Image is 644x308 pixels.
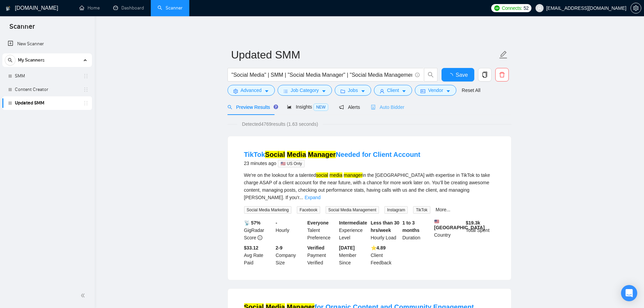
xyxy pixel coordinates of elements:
[287,104,292,109] span: area-chart
[339,220,367,226] b: Intermediate
[316,172,328,178] mark: social
[278,160,305,167] span: 🇺🇸 US Only
[232,71,412,79] input: Search Freelance Jobs...
[494,5,500,11] img: upwork-logo.png
[297,206,320,214] span: Facebook
[308,151,336,158] mark: Manager
[244,220,261,226] b: 📡 57%
[113,5,144,11] a: dashboardDashboard
[387,87,399,94] span: Client
[462,87,480,94] a: Reset All
[478,68,492,81] button: copy
[442,68,474,81] button: Save
[15,83,79,96] a: Content Creator
[371,104,404,110] span: Auto Bidder
[278,85,332,96] button: barsJob Categorycaret-down
[421,89,425,94] span: idcard
[433,219,464,241] div: Country
[287,104,328,110] span: Insights
[434,219,485,230] b: [GEOGRAPHIC_DATA]
[5,58,15,63] span: search
[371,105,376,110] span: robot
[380,89,384,94] span: user
[374,85,412,96] button: userClientcaret-down
[621,285,637,301] div: Open Intercom Messenger
[330,172,342,178] mark: media
[371,245,386,251] b: ⭐️ 4.89
[348,87,358,94] span: Jobs
[415,85,456,96] button: idcardVendorcaret-down
[371,220,400,233] b: Less than 30 hrs/week
[307,245,325,251] b: Verified
[244,206,292,214] span: Social Media Marketing
[264,89,269,94] span: caret-down
[361,89,365,94] span: caret-down
[326,206,379,214] span: Social Media Management
[237,120,323,128] span: Detected 4769 results (1.63 seconds)
[6,3,10,14] img: logo
[243,219,275,241] div: GigRadar Score
[384,206,408,214] span: Instagram
[273,104,279,110] div: Tooltip anchor
[401,219,433,241] div: Duration
[502,4,522,12] span: Connects:
[402,220,420,233] b: 1 to 3 months
[18,53,45,67] span: My Scanners
[274,244,306,266] div: Company Size
[79,5,100,11] a: homeHome
[306,244,338,266] div: Payment Verified
[83,73,89,79] span: holder
[2,53,92,110] li: My Scanners
[630,5,641,11] a: setting
[83,87,89,92] span: holder
[15,69,79,83] a: SMM
[339,245,355,251] b: [DATE]
[499,50,508,59] span: edit
[265,151,285,158] mark: Social
[335,85,371,96] button: folderJobscaret-down
[8,37,87,51] a: New Scanner
[2,37,92,51] li: New Scanner
[631,5,641,11] span: setting
[243,244,275,266] div: Avg Rate Paid
[241,87,262,94] span: Advanced
[244,159,421,167] div: 23 minutes ago
[496,72,508,78] span: delete
[307,220,329,226] b: Everyone
[424,72,437,78] span: search
[338,244,369,266] div: Member Since
[244,245,259,251] b: $33.12
[448,73,456,78] span: loading
[338,219,369,241] div: Experience Level
[4,22,40,36] span: Scanner
[80,292,87,299] span: double-left
[233,89,238,94] span: setting
[456,71,468,79] span: Save
[424,68,437,81] button: search
[344,172,362,178] mark: manager
[415,73,420,77] span: info-circle
[630,3,641,14] button: setting
[287,151,306,158] mark: Media
[15,96,79,110] a: Updated SMM
[340,89,345,94] span: folder
[464,219,496,241] div: Total Spent
[436,207,451,212] a: More...
[228,85,275,96] button: settingAdvancedcaret-down
[428,87,443,94] span: Vendor
[369,219,401,241] div: Hourly Load
[158,5,183,11] a: searchScanner
[276,220,277,226] b: -
[291,87,319,94] span: Job Category
[274,219,306,241] div: Hourly
[5,55,16,66] button: search
[321,89,326,94] span: caret-down
[283,89,288,94] span: bars
[434,219,439,224] img: 🇺🇸
[244,151,421,158] a: TikTokSocial Media ManagerNeeded for Client Account
[83,100,89,106] span: holder
[276,245,282,251] b: 2-9
[258,235,262,240] span: info-circle
[446,89,451,94] span: caret-down
[228,105,232,110] span: search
